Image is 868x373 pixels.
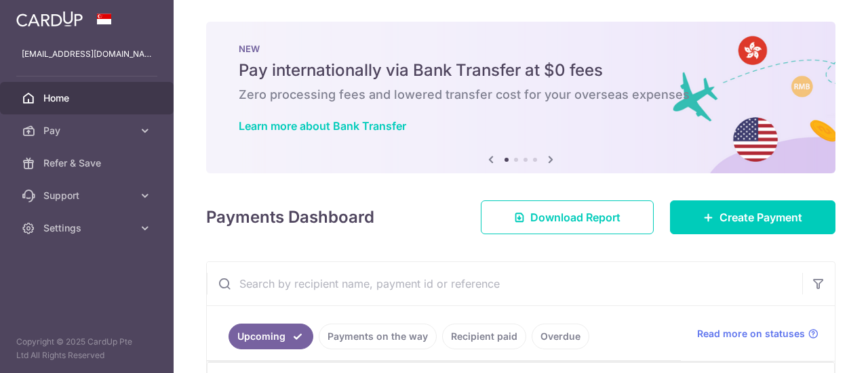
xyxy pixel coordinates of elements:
[206,205,374,229] h4: Payments Dashboard
[43,189,133,202] span: Support
[319,324,437,349] a: Payments on the way
[43,221,133,235] span: Settings
[229,324,313,349] a: Upcoming
[481,200,654,234] a: Download Report
[206,22,835,173] img: Bank transfer banner
[239,87,803,103] h6: Zero processing fees and lowered transfer cost for your overseas expenses
[530,209,620,225] span: Download Report
[697,327,805,341] span: Read more on statuses
[697,327,818,341] a: Read more on statuses
[719,209,802,225] span: Create Payment
[43,156,133,170] span: Refer & Save
[207,262,802,305] input: Search by recipient name, payment id or reference
[442,324,526,349] a: Recipient paid
[43,124,133,137] span: Pay
[239,43,803,54] p: NEW
[239,60,803,81] h5: Pay internationally via Bank Transfer at $0 fees
[43,91,133,105] span: Home
[16,11,83,27] img: CardUp
[532,324,589,349] a: Overdue
[239,119,406,133] a: Learn more about Bank Transfer
[670,200,835,234] a: Create Payment
[22,47,152,61] p: [EMAIL_ADDRESS][DOMAIN_NAME]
